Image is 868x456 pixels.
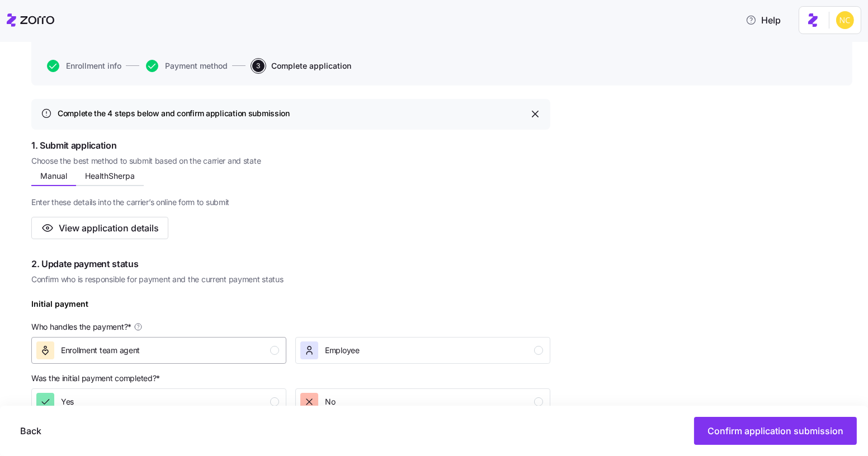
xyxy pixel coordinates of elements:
[31,197,550,208] span: Enter these details into the carrier’s online form to submit
[31,274,550,285] span: Confirm who is responsible for payment and the current payment status
[252,60,265,72] span: 3
[31,321,131,332] span: Who handles the payment? *
[31,257,550,271] span: 2. Update payment status
[31,139,550,153] span: 1. Submit application
[58,108,530,119] div: Complete the 4 steps below and confirm application submission
[694,417,857,445] button: Confirm application submission
[325,345,360,356] span: Employee
[61,396,74,407] span: Yes
[61,345,140,356] span: Enrollment team agent
[707,424,843,438] span: Confirm application submission
[31,298,88,319] div: Initial payment
[250,60,351,72] a: 3Complete application
[737,9,790,31] button: Help
[165,62,228,70] span: Payment method
[59,221,159,235] span: View application details
[47,60,121,72] button: Enrollment info
[11,417,50,445] button: Back
[85,172,135,180] span: HealthSherpa
[66,62,121,70] span: Enrollment info
[836,11,854,29] img: e03b911e832a6112bf72643c5874f8d8
[325,396,335,407] span: No
[31,373,160,384] span: Was the initial payment completed? *
[144,60,228,72] a: Payment method
[271,62,351,70] span: Complete application
[20,424,41,438] span: Back
[746,13,781,27] span: Help
[31,155,550,167] span: Choose the best method to submit based on the carrier and state
[40,172,67,180] span: Manual
[146,60,228,72] button: Payment method
[45,60,121,72] a: Enrollment info
[31,217,168,239] button: View application details
[252,60,351,72] button: 3Complete application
